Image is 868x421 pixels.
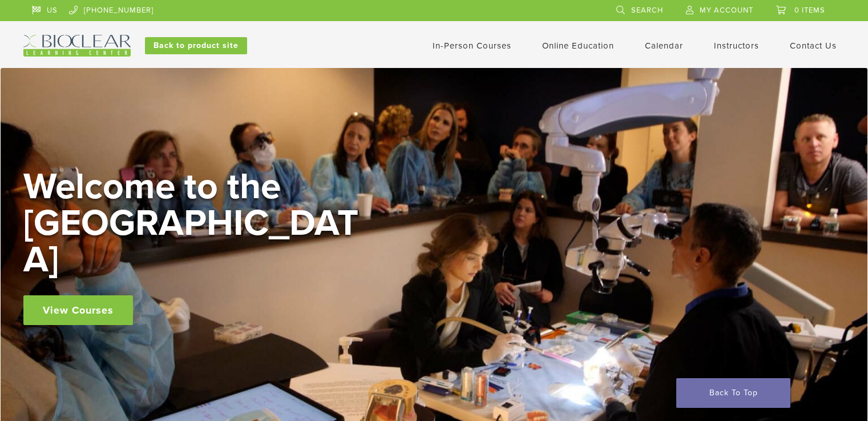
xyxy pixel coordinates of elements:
h2: Welcome to the [GEOGRAPHIC_DATA] [23,169,366,278]
a: View Courses [23,295,133,325]
a: Back to product site [145,37,247,54]
img: Bioclear [23,35,131,57]
span: Search [631,6,663,15]
a: In-Person Courses [433,41,511,51]
a: Online Education [542,41,614,51]
a: Back To Top [676,378,790,408]
span: My Account [700,6,753,15]
span: 0 items [794,6,825,15]
a: Calendar [645,41,683,51]
a: Instructors [714,41,759,51]
a: Contact Us [790,41,837,51]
